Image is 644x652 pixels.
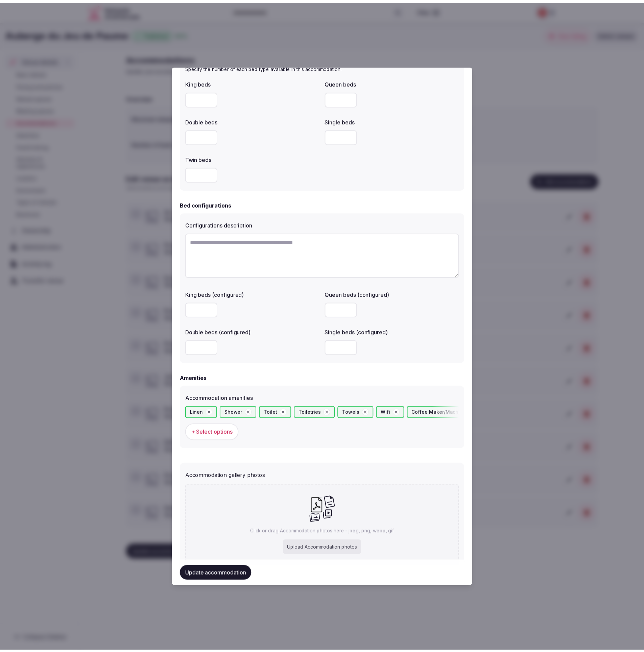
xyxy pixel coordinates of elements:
div: Coffee Maker/Machine [410,406,484,418]
label: Twin beds [187,155,322,161]
p: Click or drag Accommodation photos here - jpeg, png, webp, gif [252,529,397,536]
label: Single beds (configured) [327,329,462,335]
p: Specify the number of each bed type available in this accommodation. [187,64,462,70]
div: Accommodation gallery photos [187,469,462,480]
label: Double beds [187,118,322,123]
label: Queen beds (configured) [327,291,462,297]
label: Double beds (configured) [187,329,322,335]
button: Update accommodation [181,566,253,581]
label: King beds [187,80,322,85]
div: Upload Accommodation photos [285,541,364,556]
div: Wifi [379,406,407,418]
label: Single beds [327,118,462,123]
button: + Select options [187,424,240,441]
div: Linen [187,406,219,418]
h2: Bed configurations [181,200,233,208]
div: Toiletries [296,406,337,418]
label: King beds (configured) [187,291,322,297]
label: Configurations description [187,222,462,227]
h2: Amenities [181,374,208,382]
span: + Select options [193,429,234,436]
label: Queen beds [327,80,462,85]
label: Accommodation amenities [187,395,462,401]
div: Shower [221,406,258,418]
div: Toilet [261,406,293,418]
div: Towels [340,406,376,418]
